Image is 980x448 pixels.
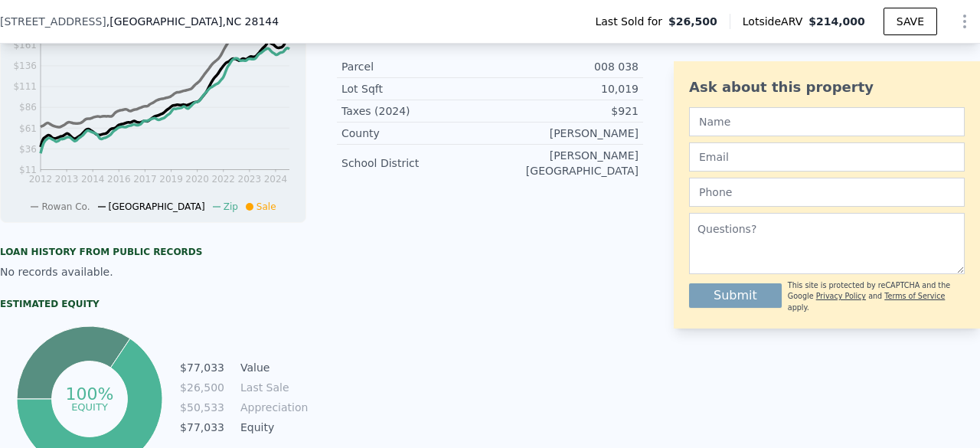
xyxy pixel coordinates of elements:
[238,174,262,185] tspan: 2023
[237,399,306,416] td: Appreciation
[490,148,639,178] div: [PERSON_NAME][GEOGRAPHIC_DATA]
[179,399,225,416] td: $50,533
[185,174,209,185] tspan: 2020
[689,283,782,308] button: Submit
[237,379,306,396] td: Last Sale
[13,40,37,51] tspan: $161
[13,60,37,71] tspan: $136
[490,59,639,74] div: 008 038
[224,201,238,212] span: Zip
[490,126,639,141] div: [PERSON_NAME]
[256,201,276,212] span: Sale
[41,201,90,212] span: Rowan Co.
[341,81,490,96] div: Lot Sqft
[179,379,225,396] td: $26,500
[109,201,205,212] span: [GEOGRAPHIC_DATA]
[222,15,279,28] span: , NC 28144
[490,103,639,119] div: $921
[71,401,108,412] tspan: equity
[689,107,965,136] input: Name
[211,174,235,185] tspan: 2022
[689,77,965,98] div: Ask about this property
[66,384,114,404] tspan: 100%
[237,359,306,376] td: Value
[159,174,183,185] tspan: 2019
[788,280,965,313] div: This site is protected by reCAPTCHA and the Google and apply.
[19,123,37,134] tspan: $61
[133,174,157,185] tspan: 2017
[743,14,808,29] span: Lotside ARV
[341,103,490,119] div: Taxes (2024)
[341,155,490,171] div: School District
[490,81,639,96] div: 10,019
[107,174,131,185] tspan: 2016
[808,15,865,28] span: $214,000
[179,419,225,436] td: $77,033
[949,6,980,37] button: Show Options
[341,126,490,141] div: County
[19,165,37,175] tspan: $11
[595,14,668,29] span: Last Sold for
[884,8,937,35] button: SAVE
[55,174,79,185] tspan: 2013
[29,174,53,185] tspan: 2012
[264,174,288,185] tspan: 2024
[341,59,490,74] div: Parcel
[689,142,965,172] input: Email
[13,81,37,92] tspan: $111
[237,419,306,436] td: Equity
[179,359,225,376] td: $77,033
[668,14,717,29] span: $26,500
[81,174,105,185] tspan: 2014
[106,14,279,29] span: , [GEOGRAPHIC_DATA]
[884,292,945,300] a: Terms of Service
[19,144,37,155] tspan: $36
[689,178,965,207] input: Phone
[19,102,37,113] tspan: $86
[816,292,866,300] a: Privacy Policy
